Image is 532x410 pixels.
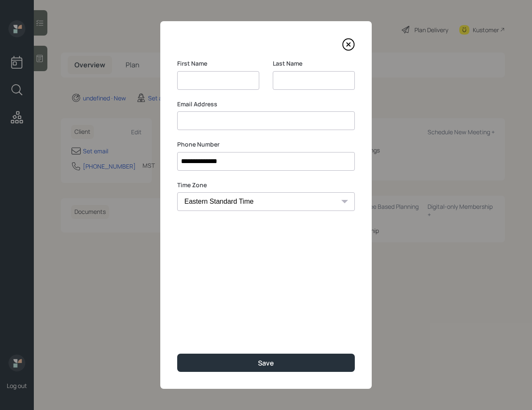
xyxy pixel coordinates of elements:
label: Phone Number [177,140,355,149]
label: Email Address [177,100,355,108]
button: Save [177,354,355,372]
div: Save [258,358,274,368]
label: Last Name [273,59,355,68]
label: Time Zone [177,181,355,189]
label: First Name [177,59,259,68]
